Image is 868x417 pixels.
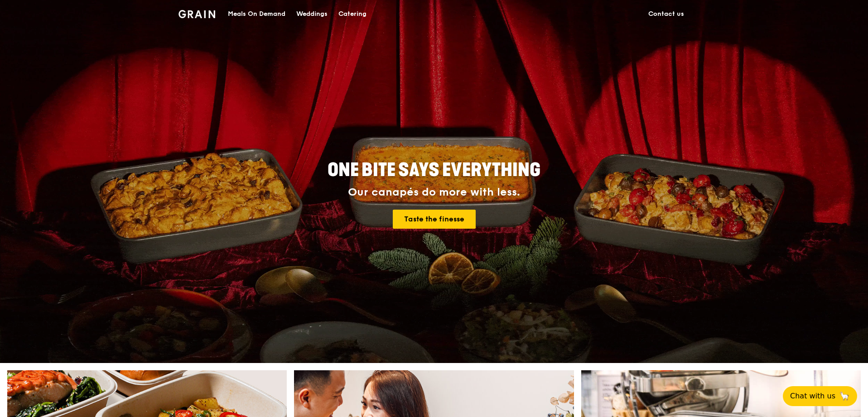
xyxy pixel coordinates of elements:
a: Contact us [643,0,690,28]
a: Taste the finesse [393,210,476,229]
div: Meals On Demand [228,0,285,28]
a: Catering [333,0,372,28]
span: ONE BITE SAYS EVERYTHING [328,159,540,181]
button: Chat with us🦙 [783,386,857,406]
img: Grain [178,10,215,18]
span: Chat with us [790,391,835,402]
div: Catering [338,0,366,28]
span: 🦙 [839,391,850,402]
div: Our canapés do more with less. [271,186,597,199]
a: Weddings [291,0,333,28]
div: Weddings [296,0,328,28]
